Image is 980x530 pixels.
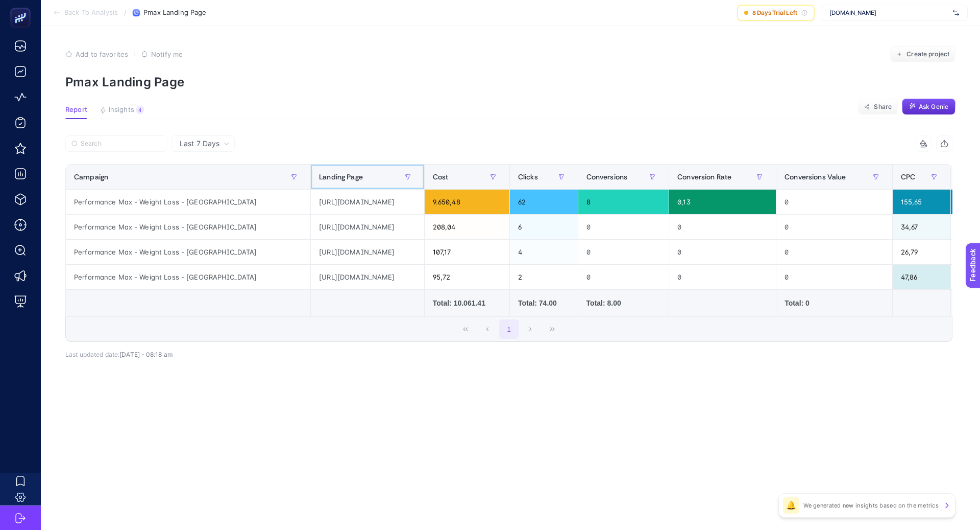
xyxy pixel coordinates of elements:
[66,240,310,264] div: Performance Max - Weight Loss - [GEOGRAPHIC_DATA]
[425,190,509,214] div: 9.650,48
[66,265,310,289] div: Performance Max - Weight Loss - [GEOGRAPHIC_DATA]
[143,9,206,17] span: Pmax Landing Page
[669,190,776,214] div: 0,13
[319,173,363,181] span: Landing Page
[902,99,955,115] button: Ask Genie
[752,9,797,17] span: 8 Days Trial Left
[785,298,884,308] div: Total: 0
[829,9,949,17] span: [DOMAIN_NAME]
[677,173,731,181] span: Conversion Rate
[901,173,915,181] span: CPC
[180,139,219,149] span: Last 7 Days
[776,240,892,264] div: 0
[578,190,669,214] div: 8
[433,173,449,181] span: Cost
[66,190,310,214] div: Performance Max - Weight Loss - [GEOGRAPHIC_DATA]
[64,9,118,17] span: Back To Analysis
[578,240,669,264] div: 0
[776,265,892,289] div: 0
[890,46,955,62] button: Create project
[578,215,669,239] div: 0
[65,152,952,358] div: Last 7 Days
[953,8,959,18] img: svg%3e
[109,106,134,114] span: Insights
[510,265,578,289] div: 2
[785,173,846,181] span: Conversions Value
[518,298,570,308] div: Total: 74.00
[65,50,128,58] button: Add to favorites
[65,75,955,89] p: Pmax Landing Page
[65,106,87,114] span: Report
[858,99,898,115] button: Share
[151,50,183,58] span: Notify me
[893,265,951,289] div: 47,86
[141,50,183,58] button: Notify me
[669,240,776,264] div: 0
[425,215,509,239] div: 208,04
[906,50,949,58] span: Create project
[311,215,424,239] div: [URL][DOMAIN_NAME]
[776,190,892,214] div: 0
[586,298,661,308] div: Total: 8.00
[893,215,951,239] div: 34,67
[893,190,951,214] div: 155,65
[81,140,161,148] input: Search
[874,103,892,111] span: Share
[425,265,509,289] div: 95,72
[919,103,948,111] span: Ask Genie
[518,173,538,181] span: Clicks
[669,265,776,289] div: 0
[510,215,578,239] div: 6
[136,106,144,114] div: 4
[433,298,501,308] div: Total: 10.061.41
[65,351,119,358] span: Last updated date:
[311,240,424,264] div: [URL][DOMAIN_NAME]
[578,265,669,289] div: 0
[425,240,509,264] div: 107,17
[311,265,424,289] div: [URL][DOMAIN_NAME]
[124,8,127,16] span: /
[510,190,578,214] div: 62
[510,240,578,264] div: 4
[776,215,892,239] div: 0
[499,319,519,339] button: 1
[311,190,424,214] div: [URL][DOMAIN_NAME]
[119,351,173,358] span: [DATE]・08:18 am
[66,215,310,239] div: Performance Max - Weight Loss - [GEOGRAPHIC_DATA]
[6,3,39,11] span: Feedback
[893,240,951,264] div: 26,79
[669,215,776,239] div: 0
[76,50,128,58] span: Add to favorites
[74,173,108,181] span: Campaign
[586,173,628,181] span: Conversions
